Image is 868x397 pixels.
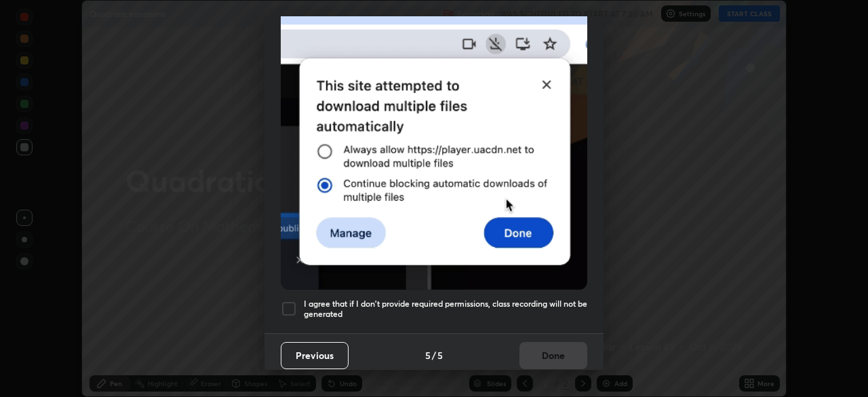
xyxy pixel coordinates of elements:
[432,348,436,362] h4: /
[281,342,349,369] button: Previous
[304,299,587,320] h5: I agree that if I don't provide required permissions, class recording will not be generated
[425,348,431,362] h4: 5
[437,348,443,362] h4: 5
